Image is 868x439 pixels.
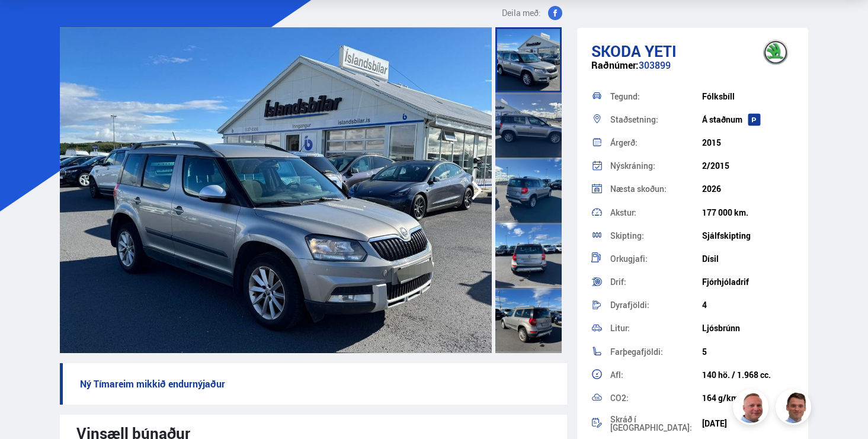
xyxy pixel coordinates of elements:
img: 3611582.jpeg [60,27,492,353]
div: Farþegafjöldi: [610,348,702,356]
div: Skipting: [610,232,702,240]
span: Yeti [645,40,677,62]
button: Deila með: [497,6,567,20]
div: Sjálfskipting [702,231,794,241]
div: [DATE] [702,419,794,428]
div: Skráð í [GEOGRAPHIC_DATA]: [610,415,702,432]
div: 2026 [702,184,794,194]
img: FbJEzSuNWCJXmdc-.webp [777,391,813,427]
span: Raðnúmer: [591,59,639,72]
div: Næsta skoðun: [610,185,702,193]
div: Fjórhjóladrif [702,277,794,287]
div: Árgerð: [610,139,702,147]
div: Á staðnum [702,115,794,124]
div: Nýskráning: [610,162,702,170]
div: Litur: [610,324,702,332]
div: CO2: [610,394,702,402]
div: 2/2015 [702,161,794,171]
div: Ljósbrúnn [702,323,794,333]
button: Opna LiveChat spjallviðmót [9,5,45,40]
div: Tegund: [610,92,702,101]
div: Staðsetning: [610,116,702,124]
img: siFngHWaQ9KaOqBr.png [735,391,770,427]
div: 5 [702,347,794,357]
p: Ný Tímareim mikkið endurnýjaður [60,363,568,405]
span: Skoda [591,40,641,62]
div: 177 000 km. [702,208,794,217]
div: Fólksbíll [702,92,794,101]
div: Dísil [702,254,794,264]
span: Deila með: [502,6,541,20]
div: 140 hö. / 1.968 cc. [702,370,794,380]
div: Orkugjafi: [610,255,702,263]
img: brand logo [752,34,799,71]
div: Drif: [610,278,702,286]
div: 4 [702,300,794,310]
div: Dyrafjöldi: [610,301,702,309]
div: 303899 [591,60,794,83]
div: Afl: [610,371,702,379]
div: 2015 [702,138,794,148]
div: 164 g/km [702,393,794,403]
div: Akstur: [610,209,702,217]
